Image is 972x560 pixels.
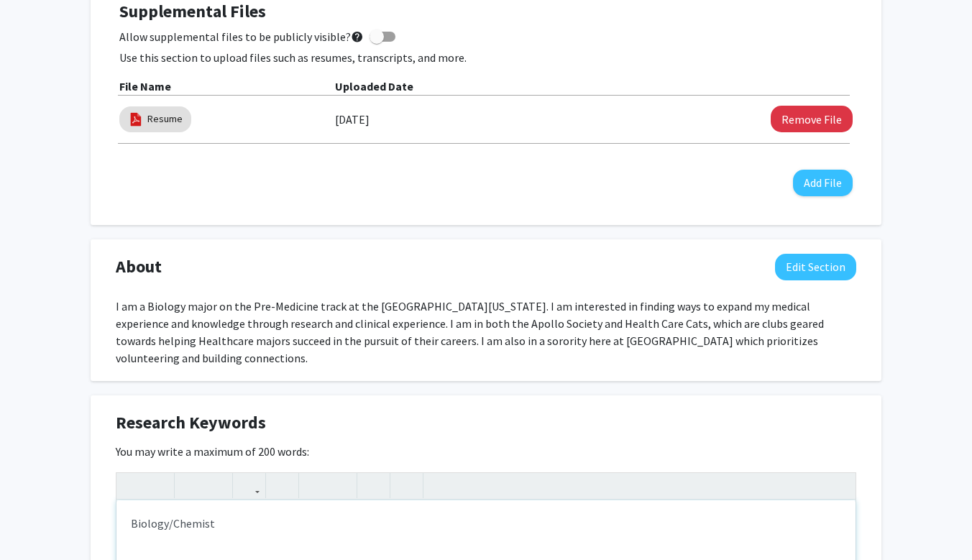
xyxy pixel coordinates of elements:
button: Insert Image [270,473,295,498]
p: Use this section to upload files such as resumes, transcripts, and more. [119,49,853,66]
span: Allow supplemental files to be publicly visible? [119,28,364,45]
b: File Name [119,79,171,93]
div: I am a Biology major on the Pre-Medicine track at the [GEOGRAPHIC_DATA][US_STATE]. I am intereste... [116,298,856,367]
button: Remove Resume File [771,106,853,132]
b: Uploaded Date [335,79,413,93]
button: Subscript [203,473,229,498]
h4: Supplemental Files [119,1,853,22]
span: Research Keywords [116,410,266,436]
a: Resume [147,111,183,127]
button: Ordered list [328,473,353,498]
label: [DATE] [335,107,370,132]
button: Insert horizontal rule [394,473,419,498]
button: Add File [793,170,853,196]
label: You may write a maximum of 200 words: [116,443,309,460]
mat-icon: help [351,28,364,45]
button: Link [237,473,262,498]
button: Remove format [361,473,386,498]
button: Edit About [775,254,856,280]
button: Emphasis (Ctrl + I) [145,473,170,498]
img: pdf_icon.png [128,111,144,127]
iframe: Chat [11,495,61,549]
button: Unordered list [303,473,328,498]
button: Strong (Ctrl + B) [120,473,145,498]
button: Superscript [178,473,203,498]
span: About [116,254,162,280]
button: Fullscreen [827,473,852,498]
